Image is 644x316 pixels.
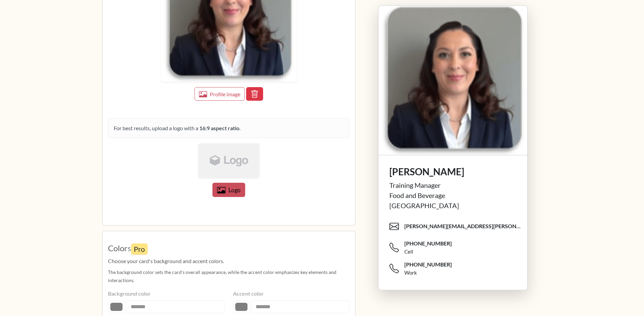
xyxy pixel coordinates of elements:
img: logo-placeholder.jpg [198,143,259,178]
img: profile picture [379,6,527,155]
span: [PHONE_NUMBER]Work [389,258,522,279]
span: [PERSON_NAME][EMAIL_ADDRESS][PERSON_NAME][DOMAIN_NAME] [389,216,522,237]
h1: [PERSON_NAME] [389,166,516,178]
span: Logo [228,186,240,193]
strong: 16:9 aspect ratio [199,125,239,131]
span: Choose your card's background and accent colors. [108,257,350,265]
button: Profile image [195,87,245,101]
span: [PHONE_NUMBER] [404,240,452,247]
div: [GEOGRAPHIC_DATA] [389,201,516,211]
div: Lynkle card preview [364,5,542,307]
button: Logo [212,183,245,197]
div: Food and Beverage [389,191,516,201]
span: Profile image [210,91,240,97]
div: For best results, upload a logo with a . [108,118,350,138]
div: Training Manager [389,180,516,191]
small: The background color sets the card's overall appearance, while the accent color emphasizes key el... [108,269,336,283]
div: Work [404,269,417,277]
span: [PHONE_NUMBER]Cell [389,237,522,258]
span: [PHONE_NUMBER] [404,261,452,268]
span: [PERSON_NAME][EMAIL_ADDRESS][PERSON_NAME][DOMAIN_NAME] [404,222,522,230]
div: Cell [404,248,413,256]
legend: Colors [108,242,350,257]
small: Pro [131,243,148,255]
